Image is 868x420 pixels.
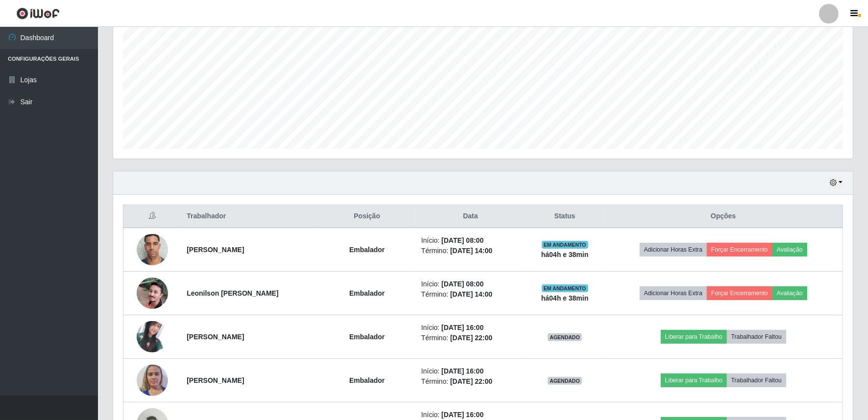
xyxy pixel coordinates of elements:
strong: Embalador [349,376,385,384]
time: [DATE] 08:00 [441,236,483,244]
img: 1744639547908.jpeg [137,321,168,352]
time: [DATE] 16:00 [441,411,483,419]
li: Início: [421,410,520,420]
th: Trabalhador [181,205,318,228]
button: Avaliação [772,286,807,300]
time: [DATE] 16:00 [441,367,483,375]
span: AGENDADO [548,333,582,341]
img: CoreUI Logo [16,7,60,20]
time: [DATE] 22:00 [450,377,492,385]
th: Posição [318,205,415,228]
li: Término: [421,376,520,387]
time: [DATE] 14:00 [450,247,492,255]
strong: [PERSON_NAME] [187,376,244,384]
strong: há 04 h e 38 min [541,251,589,258]
button: Liberar para Trabalho [661,373,727,387]
button: Avaliação [772,243,807,257]
button: Forçar Encerramento [707,286,772,300]
button: Liberar para Trabalho [661,330,727,344]
button: Trabalhador Faltou [727,373,786,387]
th: Data [415,205,526,228]
strong: Leonilson [PERSON_NAME] [187,289,278,297]
li: Término: [421,246,520,256]
li: Término: [421,289,520,300]
time: [DATE] 22:00 [450,334,492,342]
strong: Embalador [349,246,385,254]
strong: Embalador [349,333,385,341]
li: Início: [421,323,520,333]
strong: há 04 h e 38 min [541,294,589,302]
button: Forçar Encerramento [707,243,772,257]
strong: [PERSON_NAME] [187,246,244,254]
strong: [PERSON_NAME] [187,333,244,341]
th: Opções [604,205,843,228]
time: [DATE] 14:00 [450,290,492,298]
time: [DATE] 16:00 [441,324,483,331]
li: Início: [421,235,520,246]
img: 1749039440131.jpeg [137,262,168,325]
span: EM ANDAMENTO [542,284,588,292]
li: Término: [421,333,520,343]
li: Início: [421,366,520,376]
img: 1698511606496.jpeg [137,229,168,270]
strong: Embalador [349,289,385,297]
li: Início: [421,279,520,289]
button: Trabalhador Faltou [727,330,786,344]
button: Adicionar Horas Extra [640,243,707,257]
img: 1752868236583.jpeg [137,359,168,401]
time: [DATE] 08:00 [441,280,483,288]
span: EM ANDAMENTO [542,241,588,249]
th: Status [526,205,604,228]
button: Adicionar Horas Extra [640,286,707,300]
span: AGENDADO [548,377,582,385]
